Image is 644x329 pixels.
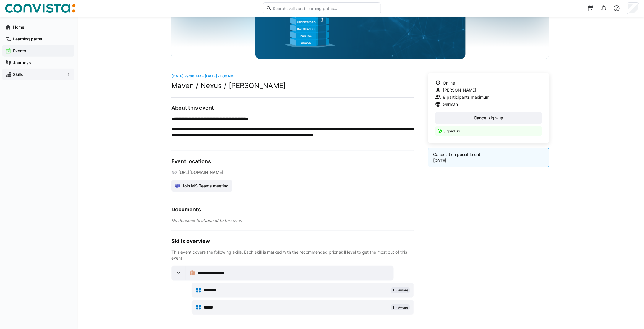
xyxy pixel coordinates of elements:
[393,288,408,293] span: 1 - Aware
[171,206,414,213] h3: Documents
[443,94,489,100] span: 8 participants maximum
[393,305,408,310] span: 1 - Aware
[171,81,414,90] h2: Maven / Nexus / [PERSON_NAME]
[272,6,378,11] input: Search skills and learning paths…
[181,183,230,189] span: Join MS Teams meeting
[178,169,223,175] a: [URL][DOMAIN_NAME]
[171,74,234,78] span: [DATE] · 9:00 AM - [DATE] · 1:00 PM
[171,180,232,192] a: Join MS Teams meeting
[443,87,476,93] span: [PERSON_NAME]
[171,249,414,261] div: This event covers the following skills. Each skill is marked with the recommended prior skill lev...
[433,152,544,158] p: Cancelation possible until
[443,80,455,86] span: Online
[171,218,414,223] div: No documents attached to this event
[443,101,458,107] span: German
[171,238,414,244] h3: Skills overview
[171,105,414,111] h3: About this event
[435,112,542,124] button: Cancel sign-up
[443,129,539,134] p: Signed up
[433,158,544,163] p: [DATE]
[171,158,414,165] h3: Event locations
[473,115,505,121] span: Cancel sign-up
